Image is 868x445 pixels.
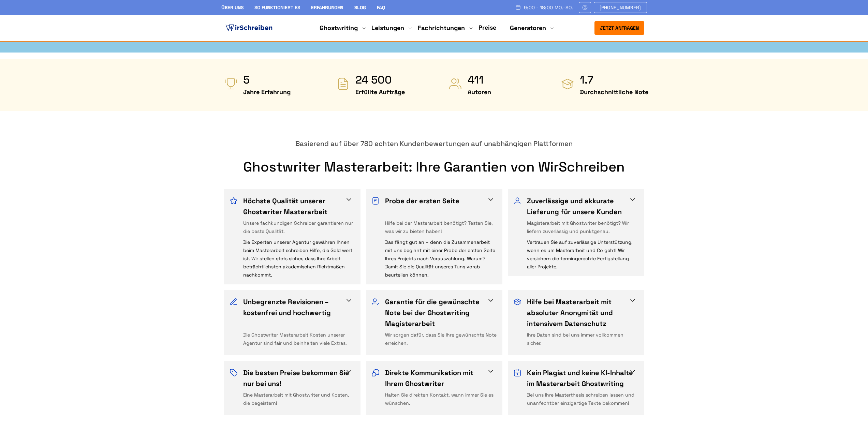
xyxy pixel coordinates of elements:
span: Erfüllte Aufträge [355,87,405,98]
a: Preise [479,24,496,31]
div: Die Ghostwriter Masterarbeit Kosten unserer Agentur sind fair und beinhalten viele Extras. [243,331,355,347]
span: [PHONE_NUMBER] [600,5,641,10]
div: Ihre Daten sind bei uns immer vollkommen sicher. [527,331,639,347]
span: Durchschnittliche Note [580,87,648,98]
button: Jetzt anfragen [594,21,644,35]
span: Jahre Erfahrung [243,87,291,98]
strong: 5 [243,73,291,87]
span: 9:00 - 18:00 Mo.-So. [524,5,573,10]
img: Autoren [448,77,462,91]
h3: Höchste Qualität unserer Ghostwriter Masterarbeit [243,195,351,217]
img: Jahre Erfahrung [224,77,238,91]
strong: 1.7 [580,73,648,87]
img: Garantie für die gewünschte Note bei der Ghostwriting Magisterarbeit [371,298,380,306]
div: Eine Masterarbeit mit Ghostwriter und Kosten, die begeistern! [243,391,355,407]
img: Schedule [515,4,521,10]
img: Unbegrenzte Revisionen – kostenfrei und hochwertig [230,298,238,306]
a: [PHONE_NUMBER] [594,2,647,13]
h3: Unbegrenzte Revisionen – kostenfrei und hochwertig [243,296,351,329]
a: Fachrichtungen [418,24,465,32]
img: Zuverlässige und akkurate Lieferung für unsere Kunden [513,197,521,205]
a: Leistungen [371,24,404,32]
a: So funktioniert es [254,4,300,11]
div: Hilfe bei der Masterarbeit benötigt? Testen Sie, was wir zu bieten haben! [385,219,497,235]
a: Über uns [221,4,244,11]
div: Unsere fachkundigen Schreiber garantieren nur die beste Qualität. [243,219,355,235]
h3: Zuverlässige und akkurate Lieferung für unsere Kunden [527,195,634,217]
img: Probe der ersten Seite [371,197,380,205]
a: FAQ [377,4,385,11]
img: Kein Plagiat und keine KI-Inhalte im Masterarbeit Ghostwriting [513,369,521,377]
span: Autoren [468,87,491,98]
div: Die Experten unserer Agentur gewähren Ihnen beim Masterarbeit schreiben Hilfe, die Gold wert ist.... [243,238,355,279]
strong: 411 [468,73,491,87]
img: Email [582,5,588,10]
img: logo ghostwriter-österreich [224,23,274,33]
img: Direkte Kommunikation mit Ihrem Ghostwriter [371,369,380,377]
h3: Die besten Preise bekommen Sie nur bei uns! [243,367,351,389]
div: Halten Sie direkten Kontakt, wann immer Sie es wünschen. [385,391,497,407]
h3: Hilfe bei Masterarbeit mit absoluter Anonymität und intensivem Datenschutz [527,296,634,329]
h3: Garantie für die gewünschte Note bei der Ghostwriting Magisterarbeit [385,296,492,329]
h2: Ghostwriter Masterarbeit: Ihre Garantien von WirSchreiben [221,159,647,175]
strong: 24 500 [355,73,405,87]
div: Basierend auf über 780 echten Kundenbewertungen auf unabhängigen Plattformen [221,138,647,149]
h3: Direkte Kommunikation mit Ihrem Ghostwriter [385,367,492,389]
div: Magisterarbeit mit Ghostwriter benötigt? Wir liefern zuverlässig und punktgenau. [527,219,639,235]
a: Ghostwriting [320,24,358,32]
div: Bei uns Ihre Masterthesis schreiben lassen und unanfechtbar einzigartige Texte bekommen! [527,391,639,407]
h3: Probe der ersten Seite [385,195,492,217]
a: Erfahrungen [311,4,343,11]
div: Das fängt gut an – denn die Zusammenarbeit mit uns beginnt mit einer Probe der ersten Seite Ihres... [385,238,497,279]
a: Generatoren [510,24,546,32]
img: Hilfe bei Masterarbeit mit absoluter Anonymität und intensivem Datenschutz [513,298,521,306]
a: Blog [354,4,366,11]
img: Höchste Qualität unserer Ghostwriter Masterarbeit [230,197,238,205]
div: Wir sorgen dafür, dass Sie Ihre gewünschte Note erreichen. [385,331,497,347]
h3: Kein Plagiat und keine KI-Inhalte im Masterarbeit Ghostwriting [527,367,634,389]
img: Durchschnittliche Note [561,77,574,91]
div: Vertrauen Sie auf zuverlässige Unterstützung, wenn es um Masterarbeit und Co geht! Wir versichern... [527,238,639,271]
img: Die besten Preise bekommen Sie nur bei uns! [230,369,238,377]
img: Erfüllte Aufträge [336,77,350,91]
